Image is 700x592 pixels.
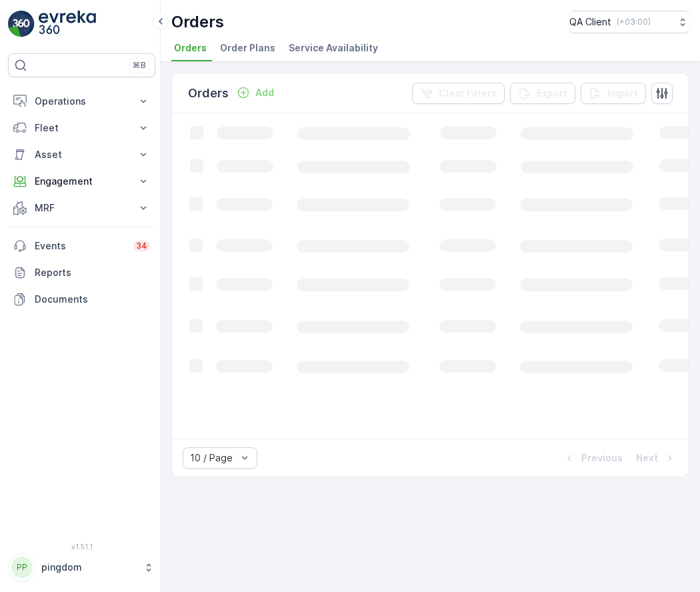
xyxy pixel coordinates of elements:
[537,87,567,100] p: Export
[439,87,497,100] p: Clear Filters
[11,557,33,578] div: PP
[35,293,150,306] p: Documents
[8,195,155,221] button: MRF
[569,15,611,29] p: QA Client
[255,86,274,99] p: Add
[41,561,137,574] p: pingdom
[35,239,125,253] p: Events
[8,115,155,141] button: Fleet
[35,175,129,188] p: Engagement
[581,83,646,104] button: Import
[136,241,147,251] p: 34
[607,87,638,100] p: Import
[569,11,689,33] button: QA Client(+03:00)
[8,259,155,286] a: Reports
[8,553,155,581] button: PPpingdom
[35,121,129,135] p: Fleet
[8,286,155,313] a: Documents
[8,11,35,37] img: logo
[8,168,155,195] button: Engagement
[8,233,155,259] a: Events34
[412,83,505,104] button: Clear Filters
[35,201,129,215] p: MRF
[39,11,96,37] img: logo_light-DOdMpM7g.png
[289,41,378,55] span: Service Availability
[35,148,129,161] p: Asset
[617,17,651,27] p: ( +03:00 )
[35,95,129,108] p: Operations
[635,450,678,466] button: Next
[581,451,623,465] p: Previous
[636,451,658,465] p: Next
[8,543,155,551] span: v 1.51.1
[8,88,155,115] button: Operations
[561,450,624,466] button: Previous
[171,11,224,33] p: Orders
[188,84,229,103] p: Orders
[8,141,155,168] button: Asset
[133,60,146,71] p: ⌘B
[231,85,279,101] button: Add
[510,83,575,104] button: Export
[35,266,150,279] p: Reports
[174,41,207,55] span: Orders
[220,41,275,55] span: Order Plans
